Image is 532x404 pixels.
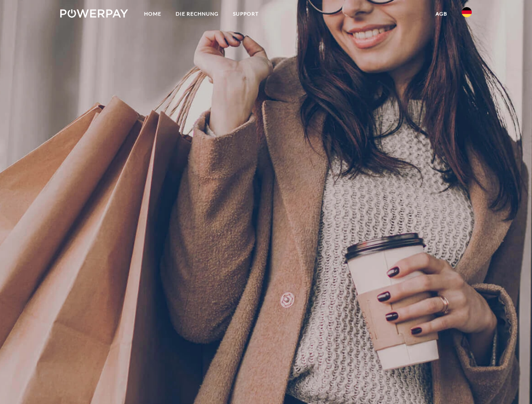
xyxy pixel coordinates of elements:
[226,6,266,21] a: SUPPORT
[462,7,472,17] img: de
[137,6,168,21] a: Home
[428,6,454,21] a: agb
[168,6,226,21] a: DIE RECHNUNG
[60,9,128,18] img: logo-powerpay-white.svg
